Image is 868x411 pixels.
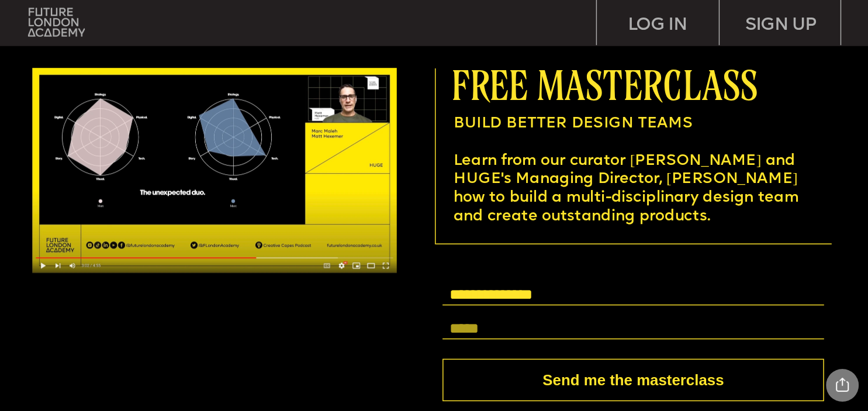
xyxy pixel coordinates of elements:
[442,359,824,402] button: Send me the masterclass
[826,369,859,402] div: Share
[454,154,803,225] span: Learn from our curator [PERSON_NAME] and HUGE's Managing Director, [PERSON_NAME] how to build a m...
[454,116,693,132] span: BUILD BETTER DESIGN TEAMS
[28,8,85,36] img: upload-bfdffa89-fac7-4f57-a443-c7c39906ba42.png
[32,68,397,273] img: upload-6120175a-1ecc-4694-bef1-d61fdbc9d61d.jpg
[451,62,758,107] span: free masterclass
